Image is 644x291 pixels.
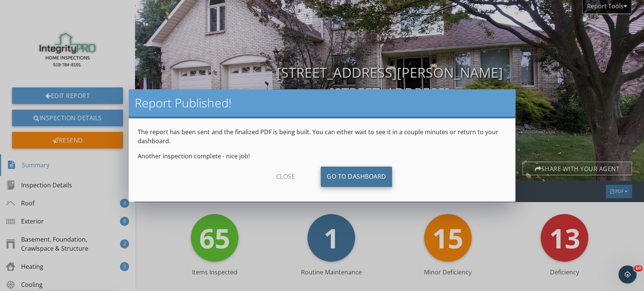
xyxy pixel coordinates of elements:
p: The report has been sent and the finalized PDF is being built. You can either wait to see it in a... [138,127,506,145]
span: 10 [634,265,642,271]
iframe: Intercom live chat [618,265,636,283]
a: Go To Dashboard [321,167,392,187]
h2: Report Published! [135,95,509,110]
p: Another inspection complete - nice job! [138,152,506,161]
div: close [252,167,319,187]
